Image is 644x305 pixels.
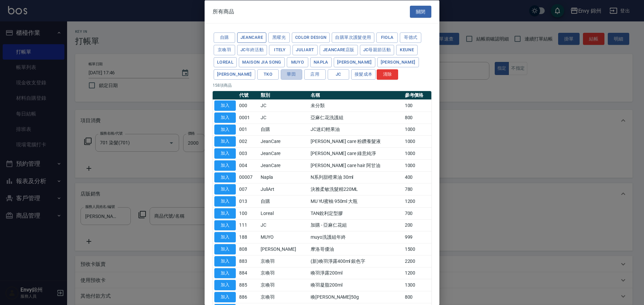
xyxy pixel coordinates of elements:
[403,243,431,255] td: 1500
[403,124,431,136] td: 1000
[259,159,309,171] td: JeanCare
[309,243,403,255] td: 摩洛哥優油
[403,159,431,171] td: 1000
[214,208,236,218] button: 加入
[309,91,403,100] th: 名稱
[213,82,431,88] p: 158 項商品
[237,147,259,159] td: 003
[259,183,309,195] td: JuliArt
[237,159,259,171] td: 004
[214,256,236,266] button: 加入
[237,111,259,124] td: 0001
[259,255,309,267] td: 京喚羽
[403,99,431,111] td: 100
[259,231,309,243] td: MUYO
[239,57,285,67] button: Maison Jia Song
[214,69,255,80] button: [PERSON_NAME]
[328,69,349,80] button: JC
[259,124,309,136] td: 自購
[309,219,403,231] td: 加購 - 亞麻仁花組
[292,45,318,55] button: JuliArt
[309,111,403,124] td: 亞麻仁花洗護組
[259,279,309,291] td: 京喚羽
[214,220,236,230] button: 加入
[309,255,403,267] td: (新)喚羽淨露400ml 銀色字
[377,57,419,67] button: [PERSON_NAME]
[214,172,236,182] button: 加入
[257,69,279,80] button: TKO
[377,69,398,80] button: 清除
[214,232,236,242] button: 加入
[259,147,309,159] td: JeanCare
[309,135,403,147] td: [PERSON_NAME] care 粉鑽養髮液
[259,219,309,231] td: JC
[403,183,431,195] td: 780
[403,207,431,219] td: 700
[403,91,431,100] th: 參考價格
[259,171,309,183] td: Napla
[396,45,418,55] button: KEUNE
[237,183,259,195] td: 007
[237,231,259,243] td: 188
[237,255,259,267] td: 883
[309,171,403,183] td: N系列甜橙果油 30ml
[320,45,358,55] button: JeanCare店販
[403,171,431,183] td: 400
[259,111,309,124] td: JC
[403,195,431,207] td: 1200
[259,267,309,279] td: 京喚羽
[410,5,431,18] button: 關閉
[334,57,375,67] button: [PERSON_NAME]
[259,195,309,207] td: 自購
[259,135,309,147] td: JeanCare
[309,279,403,291] td: 喚羽凝脂200ml
[259,207,309,219] td: Loreal
[403,231,431,243] td: 999
[376,32,398,43] button: Fiola
[309,99,403,111] td: 未分類
[214,160,236,170] button: 加入
[259,243,309,255] td: [PERSON_NAME]
[214,292,236,302] button: 加入
[309,124,403,136] td: JC迷幻輕果油
[309,207,403,219] td: TAN銳利定型膠
[403,219,431,231] td: 200
[214,45,235,55] button: 京喚羽
[403,135,431,147] td: 1000
[309,183,403,195] td: 決雅柔敏洗髮精220ML
[214,100,236,111] button: 加入
[237,32,266,43] button: JeanCare
[214,196,236,207] button: 加入
[269,45,290,55] button: ITELY
[351,69,376,80] button: 接髮成本
[403,147,431,159] td: 1000
[214,148,236,159] button: 加入
[400,32,421,43] button: 哥德式
[214,57,237,67] button: Loreal
[237,99,259,111] td: 000
[309,267,403,279] td: 喚羽淨露200ml
[259,99,309,111] td: JC
[237,195,259,207] td: 013
[332,32,374,43] button: 自購單次護髮使用
[309,231,403,243] td: muyo洗護組年終
[309,159,403,171] td: [PERSON_NAME] care hair 阿甘油
[309,195,403,207] td: MU YU蜜柚 950ml 大瓶
[214,280,236,290] button: 加入
[214,244,236,254] button: 加入
[237,291,259,303] td: 886
[292,32,330,43] button: color design
[281,69,302,80] button: 華田
[287,57,308,67] button: MUYO
[309,147,403,159] td: [PERSON_NAME] care 綠意純淨
[309,291,403,303] td: 喚[PERSON_NAME]50g
[214,124,236,135] button: 加入
[360,45,394,55] button: JC母親節活動
[214,112,236,123] button: 加入
[214,268,236,278] button: 加入
[237,279,259,291] td: 885
[237,219,259,231] td: 111
[237,45,267,55] button: JC年終活動
[214,136,236,147] button: 加入
[403,291,431,303] td: 800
